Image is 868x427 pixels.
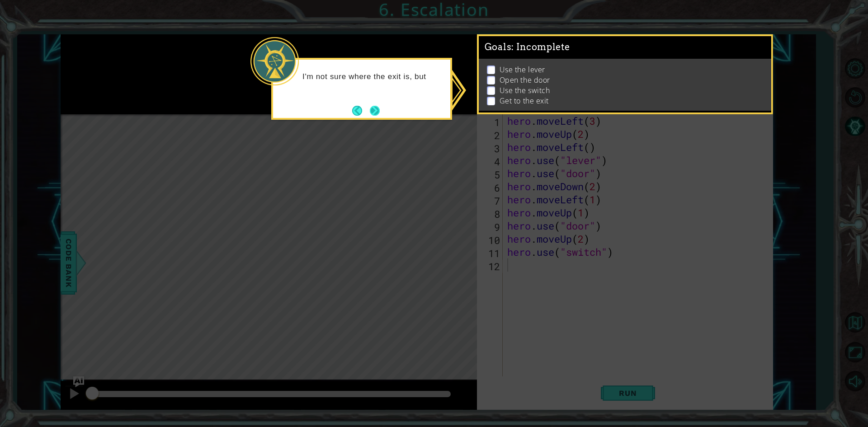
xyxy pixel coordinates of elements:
[485,42,570,53] span: Goals
[370,106,380,116] button: Next
[302,72,444,82] p: I'm not sure where the exit is, but
[352,106,370,116] button: Back
[511,42,570,52] span: : Incomplete
[500,96,549,106] p: Get to the exit
[500,85,550,95] p: Use the switch
[500,75,550,85] p: Open the door
[500,65,545,75] p: Use the lever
